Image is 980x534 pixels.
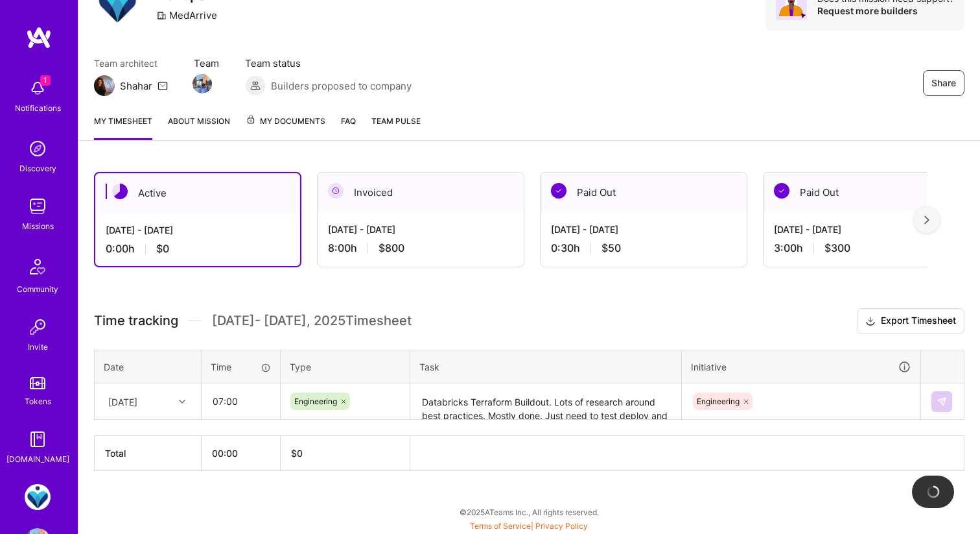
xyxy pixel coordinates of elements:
a: Team Member Avatar [194,73,211,95]
span: Team architect [94,56,168,70]
div: 3:00 h [774,241,959,255]
img: teamwork [25,193,51,219]
a: FAQ [341,114,356,140]
div: Invite [28,340,48,354]
a: Team Pulse [371,114,421,140]
img: bell [25,75,51,101]
i: icon CompanyGray [156,10,167,21]
span: Engineering [697,396,740,406]
a: Privacy Policy [535,521,588,531]
span: Share [931,77,956,90]
span: Team status [245,56,412,70]
div: Initiative [691,359,911,374]
th: Total [95,436,202,471]
div: Community [17,282,58,296]
th: 00:00 [202,436,281,471]
div: Request more builders [817,5,954,17]
div: Paid Out [764,173,970,212]
img: right [924,215,929,225]
img: Team Member Avatar [192,74,212,93]
div: Tokens [25,394,51,408]
div: [DATE] - [DATE] [328,223,513,236]
span: $0 [156,242,169,256]
img: Invoiced [328,183,344,199]
div: Active [95,173,300,213]
textarea: Databricks Terraform Buildout. Lots of research around best practices. Mostly done. Just need to ... [412,385,680,419]
img: Community [22,251,53,282]
a: Terms of Service [470,521,531,531]
div: [DATE] [108,394,137,408]
img: Paid Out [551,183,566,199]
a: About Mission [168,114,230,140]
div: 0:00 h [106,242,290,256]
img: Builders proposed to company [245,75,266,96]
i: icon Mail [157,80,168,91]
button: Export Timesheet [857,308,964,334]
th: Task [410,350,682,383]
img: MedArrive: Devops [25,484,51,510]
span: My Documents [246,114,325,128]
div: null [931,391,953,412]
div: MedArrive [156,8,217,22]
img: Active [112,184,128,199]
span: $50 [601,241,621,255]
div: Time [211,360,271,374]
span: Team Pulse [371,116,421,126]
th: Type [281,350,410,383]
img: guide book [25,426,51,452]
div: © 2025 ATeams Inc., All rights reserved. [78,496,980,528]
i: icon Download [865,315,876,328]
img: tokens [30,377,45,389]
img: Submit [937,396,947,407]
span: Engineering [294,396,337,406]
div: 0:30 h [551,241,736,255]
div: Paid Out [541,173,747,212]
img: Paid Out [774,183,789,199]
div: Invoiced [318,173,524,212]
div: 8:00 h [328,241,513,255]
div: [DATE] - [DATE] [774,223,959,236]
span: | [470,521,588,531]
img: logo [26,26,52,49]
button: Share [923,70,964,96]
span: $800 [379,241,404,255]
span: Team [194,56,219,70]
th: Date [95,350,202,383]
img: loading [926,485,940,499]
span: $ 0 [291,448,303,459]
span: 1 [40,75,51,86]
span: [DATE] - [DATE] , 2025 Timesheet [212,313,412,329]
span: Builders proposed to company [271,79,412,93]
img: Invite [25,314,51,340]
div: [DATE] - [DATE] [551,223,736,236]
span: $300 [824,241,850,255]
div: [DOMAIN_NAME] [6,452,69,466]
div: Notifications [15,101,61,115]
a: My Documents [246,114,325,140]
div: Discovery [19,162,56,175]
span: Time tracking [94,313,178,329]
div: Missions [22,219,54,233]
img: Team Architect [94,75,115,96]
a: MedArrive: Devops [21,484,54,510]
i: icon Chevron [179,398,185,405]
div: Shahar [120,79,152,93]
img: discovery [25,136,51,162]
a: My timesheet [94,114,152,140]
div: [DATE] - [DATE] [106,223,290,237]
input: HH:MM [202,384,279,419]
